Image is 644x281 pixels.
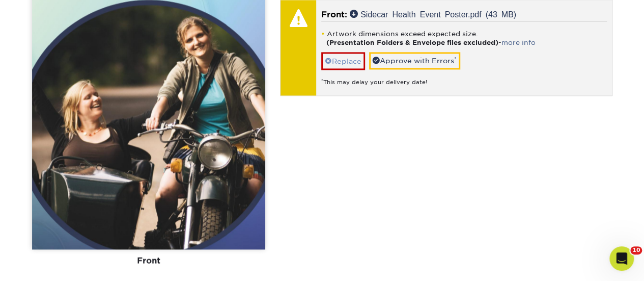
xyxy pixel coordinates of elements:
div: Front [32,249,265,272]
iframe: Intercom live chat [609,246,634,271]
a: more info [501,39,536,46]
span: Front: [321,10,347,19]
a: Approve with Errors* [369,52,460,69]
a: Sidecar Health Event Poster.pdf (43 MB) [350,10,516,18]
a: Replace [321,52,365,70]
span: 10 [630,246,642,254]
div: This may delay your delivery date! [321,70,607,87]
strong: (Presentation Folders & Envelope files excluded) [326,39,498,46]
li: Artwork dimensions exceed expected size. - [321,30,607,47]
